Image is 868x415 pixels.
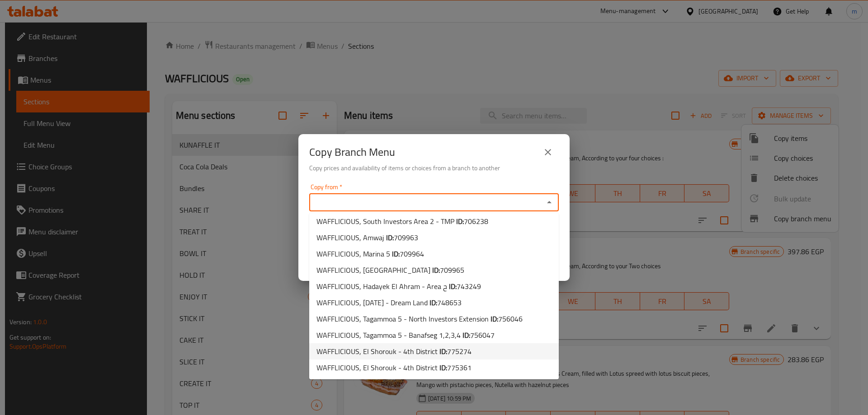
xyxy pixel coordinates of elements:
[316,281,481,292] span: WAFFLICIOUS, Hadayek El Ahram - Area ح
[316,330,495,340] span: WAFFLICIOUS, Tagammoa 5 - Banafseg 1,2,3,4
[309,163,559,173] h6: Copy prices and availability of items or choices from a branch to another
[392,247,400,261] b: ID:
[316,248,424,259] span: WAFFLICIOUS, Marina 5
[429,296,437,309] b: ID:
[386,231,394,244] b: ID:
[400,247,424,261] span: 709964
[491,312,498,326] b: ID:
[439,361,447,374] b: ID:
[449,280,457,293] b: ID:
[437,296,462,309] span: 748653
[316,313,523,324] span: WAFFLICIOUS, Tagammoa 5 - North Investors Extension
[394,231,418,244] span: 709963
[309,145,395,159] h2: Copy Branch Menu
[316,297,462,308] span: WAFFLICIOUS, [DATE] - Dream Land
[316,265,464,275] span: WAFFLICIOUS, [GEOGRAPHIC_DATA]
[447,345,472,358] span: 775274
[457,280,481,293] span: 743249
[456,214,464,228] b: ID:
[470,328,495,342] span: 756047
[464,214,488,228] span: 706238
[543,196,556,209] button: Close
[439,345,447,358] b: ID:
[316,216,488,227] span: WAFFLICIOUS, South Investors Area 2 - TMP
[537,141,559,163] button: close
[462,328,470,342] b: ID:
[316,362,472,373] span: WAFFLICIOUS, El Shorouk - 4th District
[498,312,523,326] span: 756046
[432,263,440,277] b: ID:
[447,361,472,374] span: 775361
[316,346,472,357] span: WAFFLICIOUS, El Shorouk - 4th District
[440,263,464,277] span: 709965
[316,232,418,243] span: WAFFLICIOUS, Amwaj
